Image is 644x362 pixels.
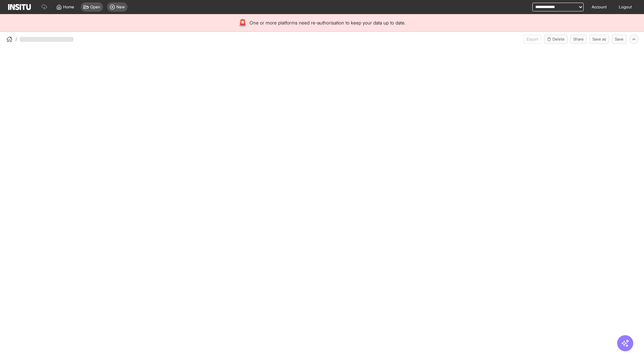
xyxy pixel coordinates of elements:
[544,35,568,44] button: Delete
[524,35,541,44] span: Can currently only export from Insights reports.
[116,4,125,10] span: New
[238,18,247,27] div: 🚨
[5,35,17,43] button: /
[524,35,541,44] button: Export
[589,35,609,44] button: Save as
[15,36,17,43] span: /
[63,4,74,10] span: Home
[90,4,100,10] span: Open
[570,35,587,44] button: Share
[8,4,31,10] img: Logo
[612,35,627,44] button: Save
[250,19,406,26] span: One or more platforms need re-authorisation to keep your data up to date.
